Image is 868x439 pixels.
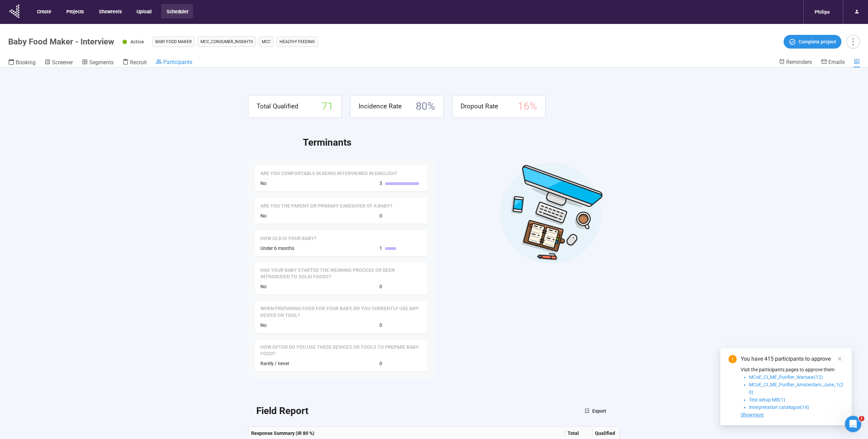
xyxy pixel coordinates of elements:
[260,170,397,177] span: Are you comfortable in being interviewed in English?
[379,179,382,187] span: 3
[44,58,73,67] a: Screener
[741,366,843,373] p: Visit the participants pages to approve them
[89,59,114,66] span: Segments
[749,382,843,395] span: MCoE_CI_ME_Purifier_Amsterdam_June_1(20)
[585,408,590,413] span: export
[828,59,845,65] span: Emails
[256,403,308,418] h2: Field Report
[156,58,192,67] a: Participants
[379,321,382,329] span: 0
[155,38,192,45] span: Baby food maker
[779,58,812,67] a: Reminders
[859,416,864,421] span: 1
[260,344,422,357] span: How often do you use these devices or tools to prepare baby food?
[786,59,812,65] span: Reminders
[799,38,836,45] span: Complete project
[257,101,298,111] span: Total Qualified
[837,356,842,361] span: close
[8,58,36,67] a: Booking
[379,244,382,252] span: 1
[8,37,114,46] h1: Baby Food Maker - Interview
[846,35,860,49] button: more
[260,213,267,218] span: No
[260,305,422,319] span: When preparing food for your baby, do you currently use any device or tool?
[848,37,857,46] span: more
[592,407,606,415] span: Export
[260,235,316,242] span: How old is your baby?
[260,267,422,280] span: Has your baby started the weaning process or been introduced to solid foods?
[379,360,382,367] span: 0
[122,58,147,67] a: Recruit
[783,35,841,49] button: Complete project
[93,4,126,18] button: Showreels
[16,59,36,66] span: Booking
[161,4,193,18] button: Scheduler
[303,135,620,150] h2: Terminants
[260,322,267,328] span: No
[280,38,315,45] span: Healthy feeding
[728,355,737,363] span: exclamation-circle
[130,39,144,44] span: Active
[31,4,56,18] button: Create
[52,59,73,66] span: Screener
[379,212,382,219] span: 0
[461,101,498,111] span: Dropout Rate
[61,4,89,18] button: Projects
[749,374,823,380] span: MCoE_CI_ME_Purifier_Warsaw(12)
[749,397,785,402] span: Test setup MB(1)
[741,412,764,417] span: Showmore
[741,355,843,363] div: You have 415 participants to approve
[845,416,861,432] iframe: Intercom live chat
[359,101,402,111] span: Incidence Rate
[260,361,289,366] span: Rarely / never
[416,98,435,115] span: 80 %
[130,59,147,66] span: Recruit
[260,181,267,186] span: No
[260,203,392,210] span: Are you the parent or primary caregiver of a baby?
[579,405,612,416] button: exportExport
[82,58,114,67] a: Segments
[379,283,382,290] span: 0
[811,5,834,18] div: Philips
[262,38,271,45] span: MCC
[749,404,809,410] span: interpretation catalogue(14)
[821,58,845,67] a: Emails
[200,38,253,45] span: MCC_CONSUMER_INSIGHTS
[260,284,267,289] span: No
[163,59,192,65] span: Participants
[131,4,156,18] button: Upload
[518,98,537,115] span: 16 %
[322,98,333,115] span: 71
[260,245,294,251] span: Under 6 months
[500,161,603,264] img: Desktop work notes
